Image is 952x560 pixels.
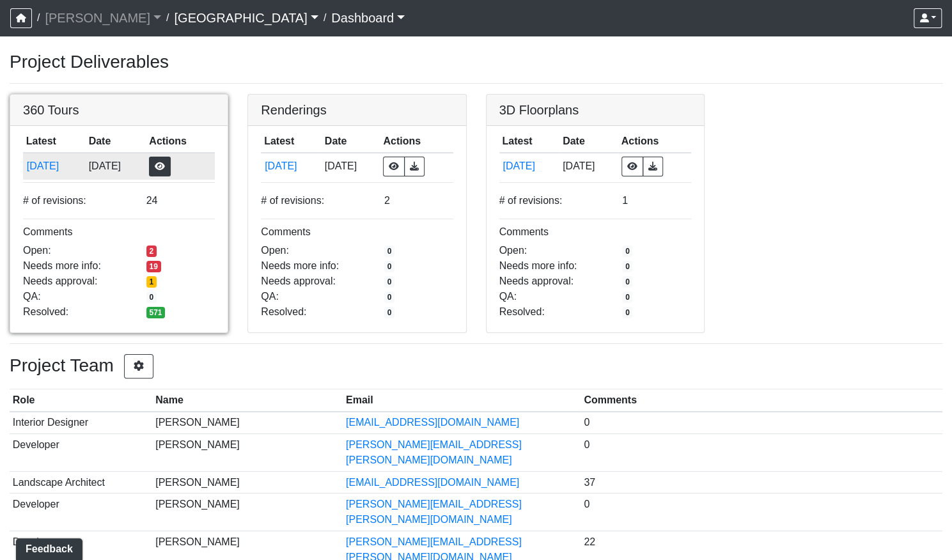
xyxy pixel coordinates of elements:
[152,471,343,494] td: [PERSON_NAME]
[152,412,343,434] td: [PERSON_NAME]
[174,5,318,31] a: [GEOGRAPHIC_DATA]
[10,412,152,434] td: Interior Designer
[581,434,942,472] td: 0
[264,158,318,175] button: [DATE]
[502,158,556,175] button: [DATE]
[10,389,152,412] th: Role
[318,5,331,31] span: /
[26,158,82,175] button: [DATE]
[152,494,343,531] td: [PERSON_NAME]
[346,477,519,488] a: [EMAIL_ADDRESS][DOMAIN_NAME]
[152,389,343,412] th: Name
[161,5,174,31] span: /
[581,412,942,434] td: 0
[23,153,86,180] td: hrBYfzYpm8VCzvbE2sPz1R
[32,5,45,31] span: /
[581,494,942,531] td: 0
[343,389,581,412] th: Email
[331,5,405,31] a: Dashboard
[10,471,152,494] td: Landscape Architect
[581,471,942,494] td: 37
[10,434,152,472] td: Developer
[10,354,942,378] h3: Project Team
[10,494,152,531] td: Developer
[10,534,85,560] iframe: Ybug feedback widget
[346,499,522,525] a: [PERSON_NAME][EMAIL_ADDRESS][PERSON_NAME][DOMAIN_NAME]
[152,434,343,472] td: [PERSON_NAME]
[261,153,322,180] td: avFcituVdTN5TeZw4YvRD7
[346,439,522,465] a: [PERSON_NAME][EMAIL_ADDRESS][PERSON_NAME][DOMAIN_NAME]
[45,5,161,31] a: [PERSON_NAME]
[581,389,942,412] th: Comments
[499,153,560,180] td: m6gPHqeE6DJAjJqz47tRiF
[346,417,519,428] a: [EMAIL_ADDRESS][DOMAIN_NAME]
[10,51,942,73] h3: Project Deliverables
